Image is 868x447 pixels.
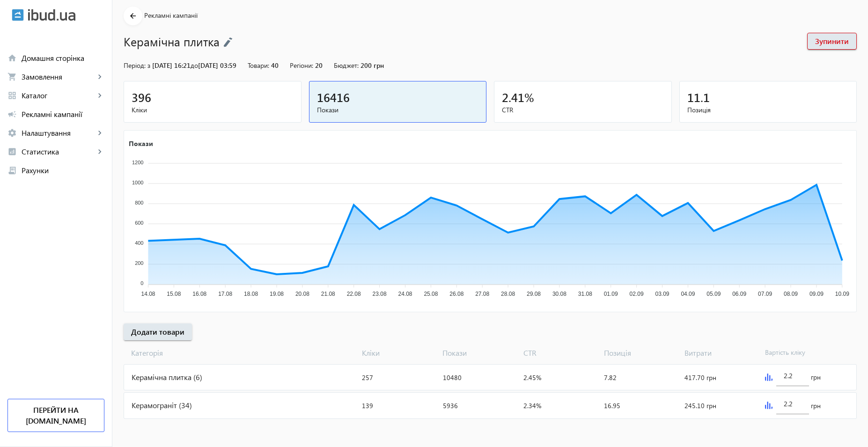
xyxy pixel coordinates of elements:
span: Зупинити [815,36,849,46]
mat-icon: receipt_long [7,166,17,175]
span: Покази [317,105,479,115]
span: Витрати [681,348,761,358]
span: 245.10 грн [684,401,716,410]
span: 139 [362,401,373,410]
span: 16.95 [604,401,620,410]
span: грн [811,401,821,410]
span: [DATE] 16:21 [DATE] 03:59 [152,61,236,70]
span: Рекламні кампанії [144,11,198,20]
img: graph.svg [765,402,772,409]
tspan: 07.09 [758,291,772,297]
span: Бюджет: [334,61,359,70]
span: Категорія [124,348,358,358]
a: Перейти на [DOMAIN_NAME] [7,399,104,432]
mat-icon: keyboard_arrow_right [95,128,104,138]
tspan: 800 [135,200,143,205]
tspan: 0 [140,280,143,286]
span: Додати товари [131,327,184,337]
span: Налаштування [22,128,95,138]
mat-icon: arrow_back [127,10,139,22]
tspan: 21.08 [321,291,335,297]
h1: Керамічна плитка [124,33,798,50]
span: грн [811,373,821,382]
span: 10480 [443,373,462,382]
tspan: 22.08 [347,291,361,297]
span: 2.41 [502,89,524,105]
tspan: 200 [135,260,143,266]
tspan: 17.08 [218,291,232,297]
tspan: 10.09 [835,291,849,297]
mat-icon: shopping_cart [7,72,17,81]
span: Позиція [687,105,849,115]
tspan: 15.08 [167,291,181,297]
span: Замовлення [22,72,95,81]
span: Вартість кліку [761,348,842,358]
img: ibud_text.svg [28,9,75,21]
text: Покази [129,139,153,147]
span: 396 [132,89,151,105]
span: 2.34% [523,401,541,410]
tspan: 02.09 [630,291,644,297]
mat-icon: grid_view [7,91,17,100]
tspan: 29.08 [527,291,541,297]
div: Керамічна плитка (6) [124,365,358,390]
tspan: 1200 [132,160,143,165]
button: Додати товари [124,323,192,340]
span: 7.82 [604,373,617,382]
span: 11.1 [687,89,710,105]
tspan: 27.08 [475,291,489,297]
span: Кліки [358,348,439,358]
tspan: 08.09 [784,291,798,297]
span: Позиція [600,348,681,358]
img: graph.svg [765,374,772,381]
span: Кліки [132,105,294,115]
span: 257 [362,373,373,382]
span: Домашня сторінка [22,53,104,63]
span: Регіони: [290,61,313,70]
img: ibud.svg [12,9,24,21]
tspan: 09.09 [809,291,824,297]
tspan: 400 [135,240,143,246]
div: Керамограніт (34) [124,393,358,418]
button: Зупинити [807,33,857,50]
span: 16416 [317,89,350,105]
tspan: 18.08 [244,291,258,297]
span: 2.45% [523,373,541,382]
span: до [191,61,198,70]
tspan: 600 [135,220,143,226]
span: 200 грн [360,61,384,70]
mat-icon: settings [7,128,17,138]
span: Покази [439,348,519,358]
span: CTR [520,348,600,358]
mat-icon: analytics [7,147,17,156]
tspan: 01.09 [604,291,618,297]
span: 5936 [443,401,458,410]
span: Статистика [22,147,95,156]
span: 20 [315,61,323,70]
mat-icon: home [7,53,17,63]
tspan: 16.08 [192,291,206,297]
tspan: 05.09 [706,291,721,297]
span: Товари: [248,61,269,70]
span: Рекламні кампанії [22,110,104,119]
tspan: 03.09 [655,291,669,297]
span: Каталог [22,91,95,100]
tspan: 28.08 [501,291,515,297]
tspan: 14.08 [141,291,155,297]
mat-icon: keyboard_arrow_right [95,147,104,156]
mat-icon: keyboard_arrow_right [95,72,104,81]
span: % [524,89,534,105]
tspan: 30.08 [552,291,566,297]
tspan: 23.08 [373,291,387,297]
tspan: 19.08 [270,291,284,297]
tspan: 24.08 [398,291,412,297]
mat-icon: campaign [7,110,17,119]
span: 417.70 грн [684,373,716,382]
tspan: 20.08 [295,291,309,297]
span: 40 [271,61,279,70]
tspan: 26.08 [449,291,463,297]
span: Рахунки [22,166,104,175]
span: CTR [502,105,664,115]
tspan: 06.09 [732,291,746,297]
tspan: 04.09 [681,291,695,297]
